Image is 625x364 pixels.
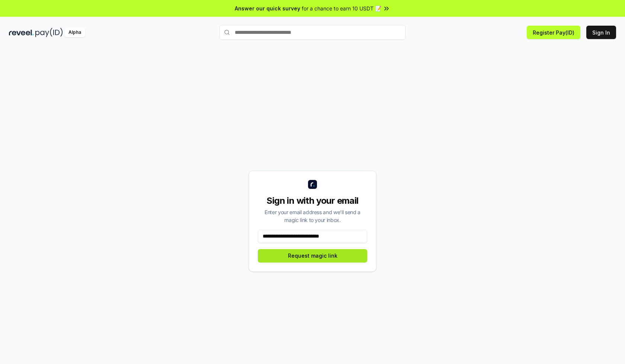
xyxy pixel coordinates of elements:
div: Enter your email address and we’ll send a magic link to your inbox. [258,208,367,224]
button: Register Pay(ID) [527,26,580,39]
div: Sign in with your email [258,195,367,207]
img: reveel_dark [9,28,34,37]
div: Alpha [64,28,85,37]
img: logo_small [308,180,317,189]
button: Request magic link [258,249,367,262]
button: Sign In [586,26,616,39]
span: for a chance to earn 10 USDT 📝 [302,4,381,12]
span: Answer our quick survey [235,4,300,12]
img: pay_id [35,28,63,37]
